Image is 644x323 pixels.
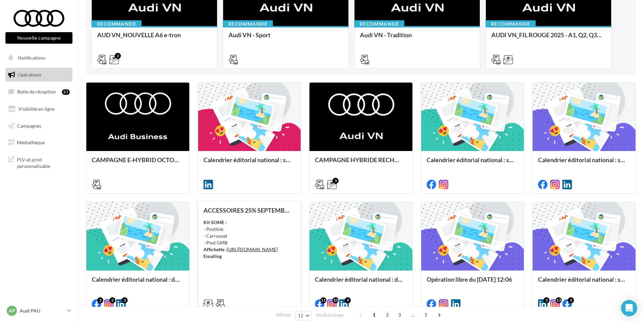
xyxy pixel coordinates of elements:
div: Recommandé [354,20,404,28]
div: - Postlink - Carrousel - Post GMB [203,219,296,260]
strong: Affichette : [203,246,227,252]
div: 2 [115,53,121,59]
button: Notifications [4,51,71,65]
a: Médiathèque [4,135,74,150]
div: ACCESSOIRES 25% SEPTEMBRE - AUDI SERVICE [203,207,296,214]
span: Boîte de réception [17,89,56,94]
div: 2 [109,297,115,303]
strong: Emailing [203,253,222,259]
strong: Kit SOME : [203,219,227,225]
button: 12 [295,311,312,320]
a: PLV et print personnalisable [4,152,74,172]
span: 2 [382,309,393,320]
div: CAMPAGNE HYBRIDE RECHARGEABLE [315,156,407,170]
div: AUD VN_NOUVELLE A6 e-tron [97,31,212,45]
span: Visibilité en ligne [18,106,55,112]
button: Nouvelle campagne [5,32,72,44]
div: Calendrier éditorial national : semaine du 22.09 au 28.09 [203,156,296,170]
div: 10 [332,297,339,303]
div: AUDI VN_FIL ROUGE 2025 - A1, Q2, Q3, Q5 et Q4 e-tron [491,31,606,45]
div: Recommandé [91,20,142,28]
div: Recommandé [223,20,273,28]
div: Audi VN - Tradition [360,31,474,45]
div: Calendrier éditorial national : du 02.09 au 09.09 [315,276,407,289]
a: [URL][DOMAIN_NAME] [227,246,278,252]
div: 3 [122,297,128,303]
span: AP [9,307,15,314]
span: résultats/page [316,312,344,318]
span: Médiathèque [17,139,45,145]
div: Calendrier éditorial national : du 02.09 au 15.09 [92,276,184,289]
span: Notifications [18,55,45,61]
div: 5 [543,297,550,303]
span: Opérations [18,72,41,78]
span: 12 [298,313,304,318]
div: Open Intercom Messenger [621,300,637,316]
span: 5 [421,309,431,320]
span: Afficher [276,312,291,318]
div: 11 [320,297,326,303]
span: PLV et print personnalisable [17,155,70,170]
span: ... [407,309,418,320]
div: Opération libre du [DATE] 12:06 [427,276,519,289]
div: 57 [62,89,70,95]
span: 3 [394,309,405,320]
a: Campagnes [4,119,74,133]
div: 5 [568,297,574,303]
a: AP Audi PAU [5,304,72,317]
div: Calendrier éditorial national : semaine du 08.09 au 14.09 [538,156,630,170]
a: Opérations [4,68,74,82]
div: 3 [332,178,339,184]
div: CAMPAGNE E-HYBRID OCTOBRE B2B [92,156,184,170]
a: Boîte de réception57 [4,84,74,99]
a: Visibilité en ligne [4,102,74,116]
div: Calendrier éditorial national : semaine du 15.09 au 21.09 [427,156,519,170]
div: 2 [97,297,103,303]
div: Recommandé [486,20,536,28]
div: 9 [345,297,351,303]
p: Audi PAU [20,307,65,314]
span: Campagnes [17,123,41,128]
div: Calendrier éditorial national : semaine du 25.08 au 31.08 [538,276,630,289]
div: 13 [556,297,562,303]
div: Audi VN - Sport [229,31,343,45]
span: 1 [369,309,380,320]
